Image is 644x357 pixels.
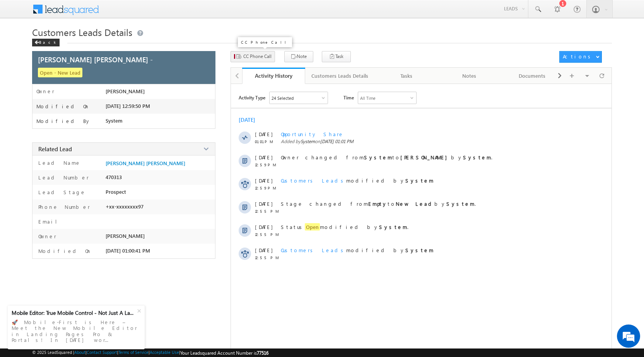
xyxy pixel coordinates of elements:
div: Minimize live chat window [127,4,145,22]
span: 77516 [257,350,268,356]
label: Lead Number [36,174,89,181]
label: Modified On [36,248,92,254]
span: [DATE] [255,154,272,161]
span: modified by [281,247,434,253]
strong: System [463,154,491,161]
div: Actions [563,53,593,60]
a: About [74,350,85,355]
a: Notes [438,68,501,84]
a: Documents [501,68,564,84]
label: Owner [36,233,56,239]
label: Lead Name [36,159,81,166]
div: Tasks [381,71,431,80]
label: Lead Stage [36,189,86,195]
span: Prospect [106,189,126,195]
span: modified by [281,177,434,184]
button: Actions [559,51,602,63]
label: Phone Number [36,203,90,210]
strong: [PERSON_NAME] [400,154,451,161]
span: Opportunity Share [281,131,344,137]
p: CC Phone Call [241,39,289,45]
span: [DATE] [255,247,272,253]
div: Chat with us now [40,41,130,51]
span: [DATE] 12:59:50 PM [106,103,150,109]
div: 🚀 Mobile-First is Here – Meet the New Mobile Editor in Landing Pages Pro & Portals! In [DATE] wor... [12,317,141,345]
em: Start Chat [105,238,140,249]
button: Note [284,51,313,62]
a: [PERSON_NAME] [PERSON_NAME] [106,160,185,166]
textarea: Type your message and hit 'Enter' [10,72,141,232]
div: [DATE] [239,116,264,123]
span: Your Leadsquared Account Number is [180,350,268,356]
label: Owner [36,88,55,94]
div: Activity History [248,72,299,79]
a: Acceptable Use [150,350,179,355]
span: [PERSON_NAME] [PERSON_NAME] - [38,55,153,64]
span: 12:55 PM [255,232,278,237]
img: d_60004797649_company_0_60004797649 [13,41,32,51]
span: 12:59 PM [255,186,278,190]
div: 24 Selected [272,96,294,101]
span: [DATE] 01:00:41 PM [106,248,150,254]
span: Activity Type [239,92,265,103]
label: Modified By [36,118,91,124]
span: System [106,118,123,124]
div: Back [32,39,60,46]
span: +xx-xxxxxxxx97 [106,203,143,210]
div: Owner Changed,Status Changed,Stage Changed,Source Changed,Notes & 19 more.. [270,92,328,104]
span: [DATE] [255,200,272,207]
label: Modified On [36,103,90,109]
a: Tasks [375,68,438,84]
span: Open [305,223,320,231]
div: Notes [444,71,494,80]
span: [DATE] [255,177,272,184]
strong: System [364,154,392,161]
span: Customers Leads Details [32,26,132,38]
span: 12:55 PM [255,255,278,260]
span: Status modified by . [281,223,408,231]
strong: System [405,247,434,253]
span: 01:01 PM [255,139,278,144]
span: System [301,138,315,144]
span: [DATE] [255,224,272,230]
span: Open - New Lead [38,68,82,77]
strong: New Lead [396,200,434,207]
span: Stage changed from to by . [281,200,476,207]
div: Mobile Editor: True Mobile Control - Not Just A La... [12,309,136,316]
span: [DATE] [255,131,272,137]
span: Owner changed from to by . [281,154,492,161]
strong: System [446,200,475,207]
div: Customers Leads Details [311,71,368,80]
strong: Empty [368,200,388,207]
div: All Time [360,96,376,101]
span: [PERSON_NAME] [106,233,145,239]
span: [DATE] 01:01 PM [320,138,354,144]
span: 12:55 PM [255,209,278,214]
span: [PERSON_NAME] [106,88,145,94]
div: Documents [507,71,557,80]
span: Related Lead [38,145,72,153]
label: Email [36,218,63,225]
span: 12:59 PM [255,162,278,167]
span: Customers Leads [281,247,346,253]
button: Task [322,51,351,62]
a: Contact Support [87,350,117,355]
span: Added by on [281,138,579,144]
strong: System [379,224,407,230]
a: Customers Leads Details [305,68,375,84]
a: Terms of Service [118,350,149,355]
span: Customers Leads [281,177,346,184]
div: + [133,304,147,317]
span: Time [343,92,354,103]
button: CC Phone Call [231,51,275,62]
strong: System [405,177,434,184]
span: © 2025 LeadSquared | | | | | [32,350,268,356]
span: 470313 [106,174,122,180]
span: CC Phone Call [243,53,272,60]
a: Activity History [242,68,305,84]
